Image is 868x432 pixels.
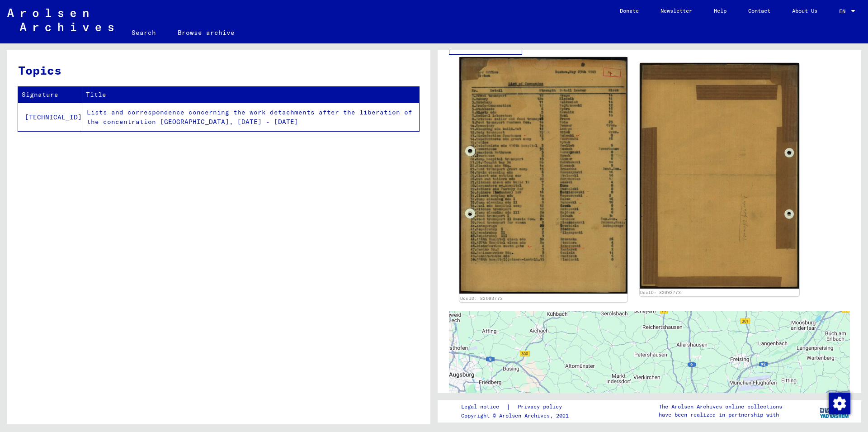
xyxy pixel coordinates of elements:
img: Arolsen_neg.svg [7,9,113,31]
p: have been realized in partnership with [659,411,782,419]
h3: Topics [18,62,419,79]
span: EN [839,8,849,14]
a: DocID: 82093773 [460,295,503,301]
div: Change consent [828,392,850,414]
th: Title [82,87,419,103]
img: 001.jpg [459,57,627,294]
a: Search [121,22,167,43]
td: [TECHNICAL_ID] [18,103,82,131]
th: Signature [18,87,82,103]
a: DocID: 82093773 [640,290,681,295]
div: | [461,402,573,412]
td: Lists and correspondence concerning the work detachments after the liberation of the concentratio... [82,103,419,131]
a: Privacy policy [510,402,573,412]
a: Browse archive [167,22,245,43]
img: Change consent [829,393,850,414]
p: Copyright © Arolsen Archives, 2021 [461,412,573,420]
img: yv_logo.png [818,399,852,422]
img: 002.jpg [640,63,800,289]
a: Legal notice [461,402,506,412]
p: The Arolsen Archives online collections [659,403,782,411]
